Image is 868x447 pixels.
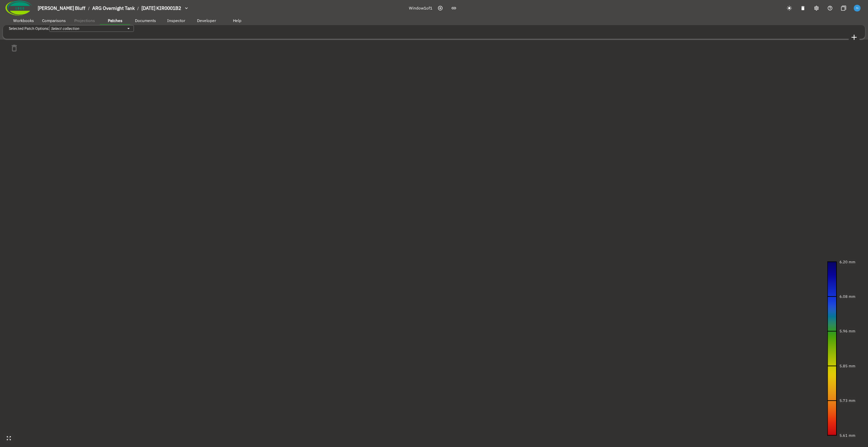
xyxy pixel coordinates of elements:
span: Patches [108,18,122,23]
img: f6ffcea323530ad0f5eeb9c9447a59c5 [854,5,860,11]
span: Inspector [167,18,185,23]
text: 5.96 mm [840,329,855,333]
li: / [88,5,90,11]
span: [PERSON_NAME] Bluff [38,5,85,11]
span: Developer [197,18,216,23]
text: 5.61 mm [840,433,855,438]
nav: breadcrumb [38,5,181,12]
img: Company Logo [5,1,32,16]
li: / [137,5,139,11]
span: Selected Patch Options: [9,26,49,31]
span: Documents [135,18,156,23]
button: breadcrumb [35,3,195,14]
text: 6.20 mm [840,260,855,264]
span: Window 1 of 1 [409,5,432,11]
text: 6.08 mm [840,294,855,299]
span: Comparisons [42,18,66,23]
text: 5.73 mm [840,398,855,403]
span: ARG Overnight Tank [92,5,135,11]
i: Select collection [51,26,79,31]
text: 5.85 mm [840,364,855,368]
span: Help [233,18,241,23]
span: [DATE] KIR0001B2 [141,5,181,11]
span: Workbooks [13,18,34,23]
